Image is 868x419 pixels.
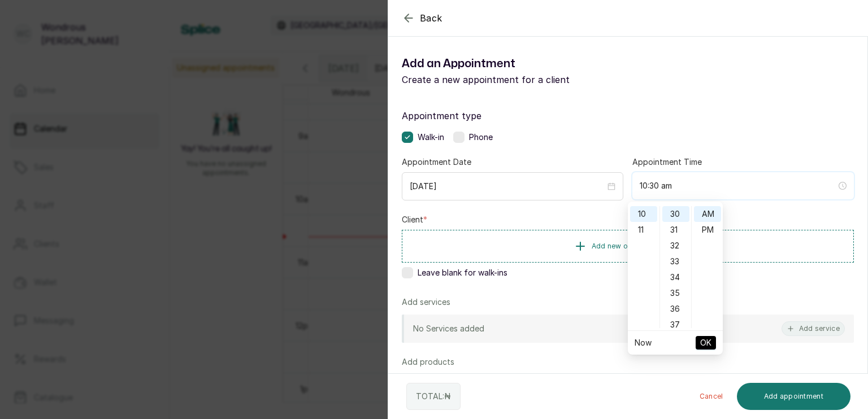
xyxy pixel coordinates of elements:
[402,156,471,168] label: Appointment Date
[694,222,721,238] div: PM
[662,269,689,285] div: 34
[635,338,652,347] a: Now
[630,222,657,238] div: 11
[662,222,689,238] div: 31
[402,11,442,25] button: Back
[413,323,484,334] p: No Services added
[402,214,427,225] label: Client
[662,238,689,254] div: 32
[662,285,689,301] div: 35
[632,156,702,168] label: Appointment Time
[662,301,689,317] div: 36
[640,180,836,192] input: Select time
[402,109,854,123] label: Appointment type
[416,391,451,402] p: TOTAL: ₦
[418,132,444,143] span: Walk-in
[418,267,507,278] span: Leave blank for walk-ins
[420,11,442,25] span: Back
[691,383,732,410] button: Cancel
[410,180,605,193] input: Select date
[737,383,851,410] button: Add appointment
[402,356,454,368] p: Add products
[630,206,657,222] div: 10
[782,321,845,336] button: Add service
[402,296,450,308] p: Add services
[592,242,683,251] span: Add new or select existing
[469,132,493,143] span: Phone
[696,336,716,350] button: OK
[662,206,689,222] div: 30
[694,206,721,222] div: AM
[402,230,854,263] button: Add new or select existing
[662,317,689,333] div: 37
[402,73,628,86] p: Create a new appointment for a client
[662,254,689,269] div: 33
[402,55,628,73] h1: Add an Appointment
[700,332,711,353] span: OK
